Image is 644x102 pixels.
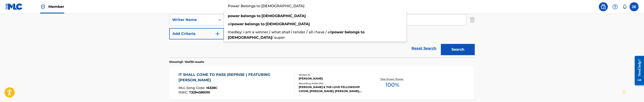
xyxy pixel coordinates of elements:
strong: to [361,30,364,34]
div: User Menu [630,2,639,11]
span: I6328C [206,86,217,90]
img: search [601,4,606,9]
strong: [DEMOGRAPHIC_DATA] [261,14,306,18]
img: help [612,4,618,9]
div: [PERSON_NAME] [299,77,367,81]
span: T3294589310 [189,90,210,94]
div: [PERSON_NAME] & THE LOVE FELLOWSHIP CHOIR, [PERSON_NAME], [PERSON_NAME], [PERSON_NAME], [PERSON_N... [299,85,367,93]
strong: to [261,22,265,26]
img: Delete Criterion [470,14,475,25]
span: medley: i am a winner / what shall i render / all i have / all [228,30,332,34]
button: Add Criteria [169,28,224,39]
div: IT SHALL COME TO PASS (REPRISE ) FEATURING [PERSON_NAME] [179,72,291,83]
strong: power [232,22,244,26]
strong: belongs [241,14,256,18]
strong: power [332,30,344,34]
p: Total Known Shares: [380,77,404,81]
span: Member [48,4,64,9]
a: IT SHALL COME TO PASS (REPRISE ) FEATURING [PERSON_NAME]MLC Song Code:I6328CISWC:T3294589310Write... [169,66,475,100]
a: Reset Search [409,43,439,53]
iframe: Chat Widget [621,80,644,102]
strong: belongs [245,22,260,26]
span: all [228,22,232,26]
div: Writers ( 1 ) [299,73,367,77]
strong: power [228,14,240,18]
p: Showing 1 - 10 of 30 results [169,60,204,64]
span: MLC Song Code : [179,86,206,90]
img: Top Rightsholder [40,4,46,9]
span: ISWC : [179,90,189,94]
span: 100 % [385,81,399,89]
strong: belongs [345,30,360,34]
div: Writer Name [172,17,213,23]
form: Search Form [169,0,475,57]
strong: [DEMOGRAPHIC_DATA] [266,22,310,26]
strong: to [257,14,261,18]
strong: [DEMOGRAPHIC_DATA] [228,35,272,40]
img: MLC Logo [5,3,23,10]
a: Public Search [599,2,608,11]
span: / super [272,35,285,40]
div: Drag [623,85,625,98]
div: Recording Artists ( 14 ) [299,82,367,85]
img: 9d2ae6d4665cec9f34b9.svg [215,31,220,36]
iframe: Resource Center [631,52,644,89]
div: Notifications [622,5,627,9]
div: Help [611,2,620,11]
button: Search [441,44,475,55]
